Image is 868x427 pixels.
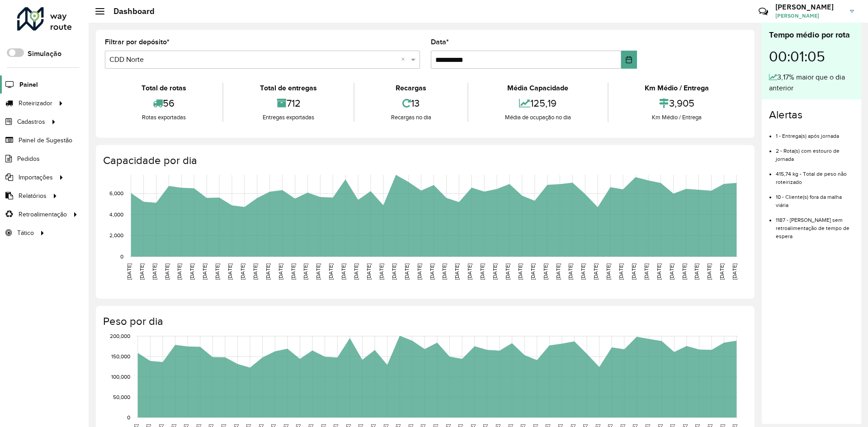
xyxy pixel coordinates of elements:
[775,12,843,20] span: [PERSON_NAME]
[769,41,854,72] div: 00:01:05
[611,83,743,94] div: Km Médio / Entrega
[111,353,130,359] text: 150,000
[105,37,170,47] label: Filtrar por depósito
[120,253,123,259] text: 0
[719,263,725,280] text: [DATE]
[404,263,410,280] text: [DATE]
[555,263,561,280] text: [DATE]
[580,263,586,280] text: [DATE]
[769,72,854,94] div: 3,17% maior que o dia anterior
[19,173,53,182] span: Importações
[107,94,220,113] div: 56
[754,2,773,21] a: Contato Rápido
[19,80,38,89] span: Painel
[431,37,449,47] label: Data
[471,83,605,94] div: Média Capacidade
[611,94,743,113] div: 3,905
[107,113,220,122] div: Rotas exportadas
[127,414,130,420] text: 0
[611,113,743,122] div: Km Médio / Entrega
[353,263,359,280] text: [DATE]
[567,263,573,280] text: [DATE]
[366,263,372,280] text: [DATE]
[775,3,843,11] h3: [PERSON_NAME]
[542,263,548,280] text: [DATE]
[164,263,170,280] text: [DATE]
[227,263,233,280] text: [DATE]
[530,263,536,280] text: [DATE]
[631,263,637,280] text: [DATE]
[252,263,258,280] text: [DATE]
[492,263,498,280] text: [DATE]
[731,263,737,280] text: [DATE]
[103,154,745,167] h4: Capacidade por dia
[328,263,334,280] text: [DATE]
[618,263,624,280] text: [DATE]
[357,83,465,94] div: Recargas
[441,263,447,280] text: [DATE]
[776,163,854,186] li: 415,74 kg - Total de peso não roteirizado
[226,83,351,94] div: Total de entregas
[290,263,296,280] text: [DATE]
[378,263,384,280] text: [DATE]
[189,263,195,280] text: [DATE]
[593,263,599,280] text: [DATE]
[357,94,465,113] div: 13
[517,263,523,280] text: [DATE]
[391,263,397,280] text: [DATE]
[621,51,637,69] button: Choose Date
[214,263,220,280] text: [DATE]
[107,83,220,94] div: Total de rotas
[19,210,67,219] span: Retroalimentação
[28,48,61,59] label: Simulação
[776,125,854,140] li: 1 - Entrega(s) após jornada
[401,54,409,65] span: Clear all
[110,333,130,339] text: 200,000
[109,190,123,196] text: 6,000
[109,211,123,217] text: 4,000
[139,263,145,280] text: [DATE]
[103,315,745,328] h4: Peso por dia
[656,263,662,280] text: [DATE]
[471,94,605,113] div: 125,19
[17,117,45,127] span: Cadastros
[467,263,472,280] text: [DATE]
[315,263,321,280] text: [DATE]
[302,263,308,280] text: [DATE]
[19,99,52,108] span: Roteirizador
[176,263,182,280] text: [DATE]
[776,140,854,163] li: 2 - Rota(s) com estouro de jornada
[19,136,72,145] span: Painel de Sugestão
[605,263,611,280] text: [DATE]
[113,394,130,400] text: 50,000
[357,113,465,122] div: Recargas no dia
[226,94,351,113] div: 712
[505,263,510,280] text: [DATE]
[278,263,283,280] text: [DATE]
[429,263,435,280] text: [DATE]
[265,263,271,280] text: [DATE]
[769,29,854,41] div: Tempo médio por rota
[17,228,34,238] span: Tático
[109,233,123,239] text: 2,000
[19,191,47,201] span: Relatórios
[202,263,208,280] text: [DATE]
[643,263,649,280] text: [DATE]
[17,154,40,164] span: Pedidos
[471,113,605,122] div: Média de ocupação no dia
[769,108,854,122] h4: Alertas
[104,6,155,16] h2: Dashboard
[226,113,351,122] div: Entregas exportadas
[111,374,130,380] text: 100,000
[416,263,422,280] text: [DATE]
[240,263,245,280] text: [DATE]
[479,263,485,280] text: [DATE]
[706,263,712,280] text: [DATE]
[126,263,132,280] text: [DATE]
[454,263,460,280] text: [DATE]
[669,263,675,280] text: [DATE]
[693,263,699,280] text: [DATE]
[340,263,346,280] text: [DATE]
[151,263,157,280] text: [DATE]
[776,209,854,240] li: 1187 - [PERSON_NAME] sem retroalimentação de tempo de espera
